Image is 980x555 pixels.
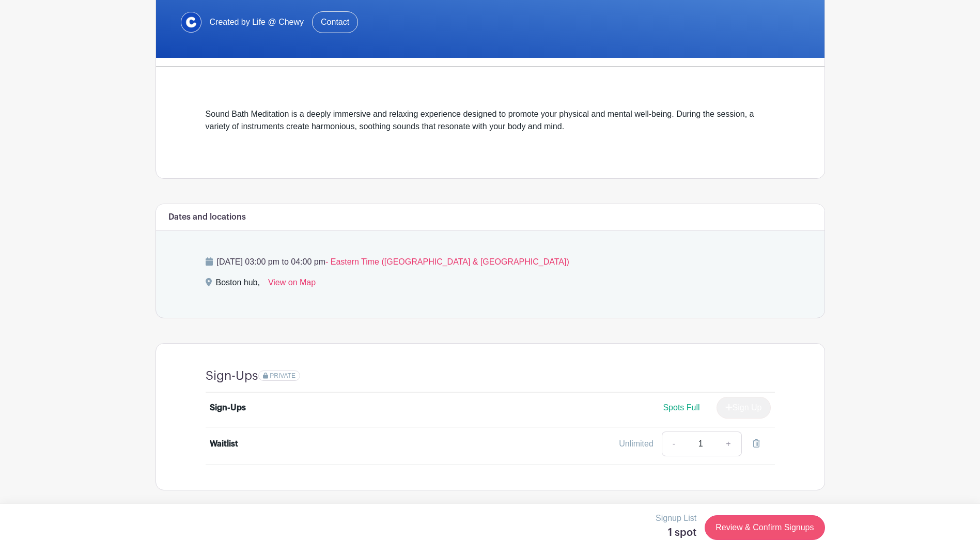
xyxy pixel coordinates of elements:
[270,372,295,379] span: PRIVATE
[656,527,696,539] h5: 1 spot
[181,12,201,33] img: 1629734264472.jfif
[656,512,696,525] p: Signup List
[663,403,699,412] span: Spots Full
[268,276,316,293] a: View on Map
[662,431,686,456] a: -
[210,438,238,450] div: Waitlist
[206,368,258,383] h4: Sign-Ups
[210,16,304,28] span: Created by Life @ Chewy
[206,256,775,268] p: [DATE] 03:00 pm to 04:00 pm
[325,257,569,266] span: - Eastern Time ([GEOGRAPHIC_DATA] & [GEOGRAPHIC_DATA])
[168,212,246,222] h6: Dates and locations
[705,515,825,540] a: Review & Confirm Signups
[210,402,246,414] div: Sign-Ups
[715,431,741,456] a: +
[619,438,654,450] div: Unlimited
[216,276,260,293] div: Boston hub,
[206,108,775,145] div: Sound Bath Meditation is a deeply immersive and relaxing experience designed to promote your phys...
[312,11,358,33] a: Contact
